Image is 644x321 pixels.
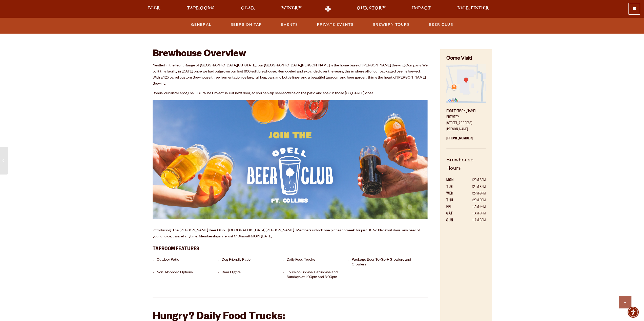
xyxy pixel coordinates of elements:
[279,19,300,31] a: Events
[315,19,356,31] a: Private Events
[187,6,215,10] span: Taprooms
[427,19,455,31] a: Beer Club
[238,6,258,12] a: Gear
[157,270,219,280] li: Non-Alcoholic Options
[460,177,485,184] td: 12PM-8PM
[241,6,255,10] span: Gear
[446,204,460,211] th: FRI
[409,6,434,12] a: Impact
[446,217,460,224] th: SUN
[357,6,386,10] span: Our Story
[281,6,302,10] span: Winery
[282,92,288,96] em: and
[412,6,431,10] span: Impact
[457,6,489,10] span: Beer Finder
[188,92,224,96] a: The OBC Wine Project
[460,217,485,224] td: 11AM-8PM
[145,6,164,12] a: Beer
[460,211,485,217] td: 11AM-9PM
[319,6,338,12] a: Odell Home
[189,19,214,31] a: General
[628,307,639,318] div: Accessibility Menu
[287,258,349,267] li: Daily Food Trucks
[287,270,349,280] li: Tours on Fridays, Saturdays and Sundays at 1:00pm and 3:00pm
[183,6,218,12] a: Taprooms
[353,6,389,12] a: Our Story
[446,184,460,191] th: TUE
[446,211,460,217] th: SAT
[446,197,460,204] th: THU
[446,100,485,104] a: Find on Google Maps (opens in a new window)
[446,64,485,103] img: Small thumbnail of location on map
[454,6,492,12] a: Beer Finder
[619,296,631,308] a: Scroll to top
[153,76,426,86] span: three fermentation cellars, full keg, can, and bottle lines, and a beautiful taproom and beer gar...
[446,177,460,184] th: MON
[460,197,485,204] td: 12PM-9PM
[371,19,412,31] a: Brewery Tours
[446,157,485,178] h5: Brewhouse Hours
[153,91,428,97] p: Bonus: our sister spot, , is just next door, so you can sip beer wine on the patio and soak in th...
[153,63,428,87] p: Nestled in the Front Range of [GEOGRAPHIC_DATA][US_STATE], our [GEOGRAPHIC_DATA][PERSON_NAME] is ...
[446,191,460,197] th: WED
[148,6,160,10] span: Beer
[352,258,414,267] li: Package Beer To-Go + Growlers and Crowlers
[153,243,428,254] h3: Taproom Features
[153,228,428,240] p: Introducing: The [PERSON_NAME] Beer Club – [GEOGRAPHIC_DATA][PERSON_NAME]. Members unlock one pin...
[460,184,485,191] td: 12PM-8PM
[446,55,485,63] h4: Come Visit!
[222,270,284,280] li: Beer Flights
[460,191,485,197] td: 12PM-9PM
[228,19,264,31] a: Beers on Tap
[460,204,485,211] td: 11AM-9PM
[157,258,219,267] li: Outdoor Patio
[446,106,485,133] p: Fort [PERSON_NAME] Brewery [STREET_ADDRESS][PERSON_NAME]
[252,235,272,239] a: JOIN [DATE]
[278,6,305,12] a: Winery
[222,258,284,267] li: Dog Friendly Patio
[446,133,485,148] p: [PHONE_NUMBER]
[153,49,428,60] h2: Brewhouse Overview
